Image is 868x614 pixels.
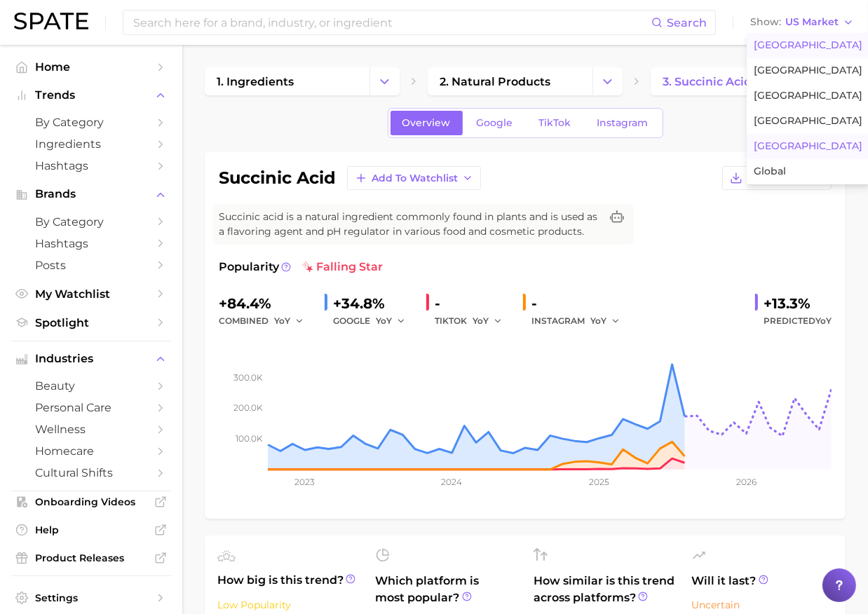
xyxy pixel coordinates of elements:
a: Home [11,56,171,78]
a: by Category [11,111,171,133]
span: [GEOGRAPHIC_DATA] [754,90,862,102]
button: Export Data [722,166,832,190]
img: SPATE [14,13,88,29]
button: Change Category [369,67,400,95]
a: 3. succinic acid [651,67,815,95]
span: Trends [35,89,147,102]
div: combined [219,313,313,329]
span: Brands [35,188,147,200]
button: YoY [274,313,304,329]
tspan: 2026 [736,477,757,487]
span: 2. natural products [440,75,550,88]
span: Settings [35,592,147,604]
span: [GEOGRAPHIC_DATA] [754,64,862,76]
span: Instagram [597,117,649,129]
div: - [435,292,512,315]
tspan: 2023 [294,477,315,487]
span: Google [477,117,513,129]
button: Add to Watchlist [347,166,481,190]
a: by Category [11,211,171,233]
span: Hashtags [35,159,147,172]
tspan: 2024 [442,477,463,487]
div: TIKTOK [435,313,512,329]
a: Instagram [585,111,660,135]
div: Uncertain [692,596,834,613]
span: YoY [274,315,290,327]
span: homecare [35,444,147,458]
div: Low Popularity [217,596,359,613]
span: 1. ingredients [217,75,294,88]
span: TikTok [539,117,571,129]
span: Product Releases [35,552,147,564]
span: Spotlight [35,316,147,329]
a: Spotlight [11,312,171,334]
img: falling star [302,261,313,273]
a: 1. ingredients [205,67,369,95]
span: US Market [785,18,839,26]
span: [GEOGRAPHIC_DATA] [754,115,862,127]
span: Ingredients [35,137,147,151]
span: Add to Watchlist [372,172,458,184]
a: TikTok [527,111,583,135]
a: Google [465,111,525,135]
span: by Category [35,116,147,129]
div: INSTAGRAM [531,313,630,329]
span: YoY [815,315,832,326]
input: Search here for a brand, industry, or ingredient [132,11,651,34]
a: personal care [11,397,171,418]
h1: succinic acid [219,170,336,186]
a: Ingredients [11,133,171,155]
div: +13.3% [764,292,832,315]
span: by Category [35,215,147,228]
span: YoY [590,315,606,327]
a: Hashtags [11,233,171,254]
span: [GEOGRAPHIC_DATA] [754,39,862,51]
span: How big is this trend? [217,572,359,589]
span: YoY [473,315,489,327]
div: - [531,292,630,315]
span: Hashtags [35,237,147,250]
span: cultural shifts [35,466,147,479]
span: Will it last? [692,573,834,589]
span: Help [35,524,147,536]
button: YoY [376,313,406,329]
span: Industries [35,353,147,365]
a: My Watchlist [11,283,171,305]
button: Industries [11,348,171,369]
span: My Watchlist [35,287,147,301]
div: +34.8% [333,292,415,315]
a: cultural shifts [11,462,171,484]
span: Onboarding Videos [35,496,147,508]
div: GOOGLE [333,313,415,329]
a: Settings [11,587,171,608]
a: beauty [11,375,171,397]
button: Trends [11,85,171,106]
span: Show [750,18,781,26]
a: Overview [391,111,463,135]
a: wellness [11,418,171,440]
span: Home [35,60,147,74]
button: Brands [11,184,171,205]
a: Help [11,519,171,540]
span: [GEOGRAPHIC_DATA] [754,140,862,152]
span: Search [667,16,707,29]
span: Succinic acid is a natural ingredient commonly found in plants and is used as a flavoring agent a... [219,210,600,239]
span: Overview [402,117,451,129]
span: Posts [35,259,147,272]
a: Hashtags [11,155,171,177]
button: YoY [590,313,621,329]
a: homecare [11,440,171,462]
a: 2. natural products [428,67,592,95]
div: +84.4% [219,292,313,315]
span: How similar is this trend across platforms? [534,573,675,606]
span: beauty [35,379,147,393]
button: YoY [473,313,503,329]
span: Popularity [219,259,279,275]
span: personal care [35,401,147,414]
a: Product Releases [11,547,171,568]
span: 3. succinic acid [663,75,752,88]
span: Predicted [764,313,832,329]
a: Onboarding Videos [11,491,171,512]
button: Change Category [592,67,623,95]
span: Global [754,165,786,177]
